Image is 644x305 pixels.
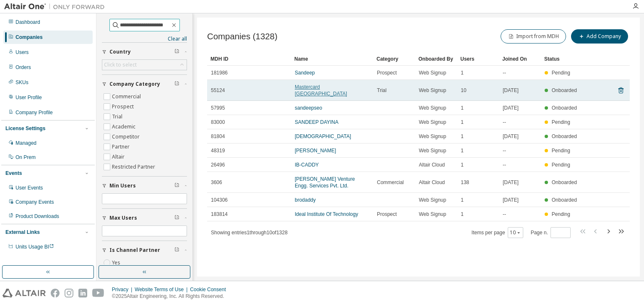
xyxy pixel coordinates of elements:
[211,133,225,140] span: 81804
[295,119,338,125] a: SANDEEP DAYINA
[419,161,445,168] span: Altair Cloud
[16,199,54,205] div: Company Events
[16,49,29,56] div: Users
[112,286,135,293] div: Privacy
[174,247,179,254] span: Clear filter
[461,211,464,218] span: 1
[461,105,464,111] span: 1
[510,229,521,236] button: 10
[211,69,228,76] span: 181986
[461,197,464,203] span: 1
[503,161,506,168] span: --
[419,119,446,126] span: Web Signup
[174,182,179,189] span: Clear filter
[112,112,124,122] label: Trial
[109,247,160,254] span: Is Channel Partner
[16,109,53,116] div: Company Profile
[503,179,519,186] span: [DATE]
[503,197,519,203] span: [DATE]
[109,182,136,189] span: Min Users
[210,52,288,66] div: MDH ID
[135,286,190,293] div: Website Terms of Use
[552,119,570,125] span: Pending
[503,119,506,126] span: --
[4,3,109,11] img: Altair One
[211,197,228,203] span: 104306
[16,154,36,161] div: On Prem
[174,49,179,55] span: Clear filter
[377,87,387,94] span: Trial
[552,105,577,111] span: Onboarded
[552,87,577,93] span: Onboarded
[92,289,104,297] img: youtube.svg
[211,230,288,236] span: Showing entries 1 through 10 of 1328
[531,227,571,238] span: Page n.
[112,258,122,268] label: Yes
[503,105,519,111] span: [DATE]
[102,43,187,61] button: Country
[419,179,445,186] span: Altair Cloud
[16,244,54,250] span: Units Usage BI
[112,152,126,162] label: Altair
[207,32,278,41] span: Companies (1328)
[16,64,31,71] div: Orders
[102,209,187,227] button: Max Users
[16,19,40,26] div: Dashboard
[503,133,519,140] span: [DATE]
[503,87,519,94] span: [DATE]
[5,125,45,132] div: License Settings
[295,211,358,217] a: Ideal Institute Of Technology
[112,102,135,112] label: Prospect
[102,60,187,70] div: Click to select
[552,133,577,139] span: Onboarded
[544,52,579,66] div: Status
[377,211,397,218] span: Prospect
[78,289,87,297] img: linkedin.svg
[461,179,469,186] span: 138
[503,211,506,218] span: --
[112,293,231,300] p: © 2025 Altair Engineering, Inc. All Rights Reserved.
[109,215,137,221] span: Max Users
[174,81,179,87] span: Clear filter
[552,179,577,185] span: Onboarded
[16,94,42,101] div: User Profile
[502,52,538,66] div: Joined On
[295,162,319,168] a: IB-CADDY
[174,215,179,221] span: Clear filter
[102,177,187,195] button: Min Users
[102,241,187,259] button: Is Channel Partner
[104,62,137,68] div: Click to select
[295,133,351,139] a: [DEMOGRAPHIC_DATA]
[102,36,187,42] a: Clear all
[5,229,40,236] div: External Links
[552,162,570,168] span: Pending
[16,79,29,86] div: SKUs
[461,147,464,154] span: 1
[461,133,464,140] span: 1
[109,81,160,87] span: Company Category
[503,147,506,154] span: --
[472,227,523,238] span: Items per page
[211,87,225,94] span: 55124
[377,69,397,76] span: Prospect
[16,213,59,220] div: Product Downloads
[295,105,322,111] a: sandeepseo
[112,92,143,102] label: Commercial
[112,132,141,142] label: Competitor
[501,29,566,44] button: Import from MDH
[211,211,228,218] span: 183814
[461,119,464,126] span: 1
[211,105,225,111] span: 57995
[552,70,570,76] span: Pending
[552,197,577,203] span: Onboarded
[460,52,496,66] div: Users
[461,69,464,76] span: 1
[3,289,46,297] img: altair_logo.svg
[211,161,225,168] span: 26496
[211,147,225,154] span: 48319
[5,170,22,177] div: Events
[109,49,131,55] span: Country
[112,142,131,152] label: Partner
[419,69,446,76] span: Web Signup
[112,162,157,172] label: Restricted Partner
